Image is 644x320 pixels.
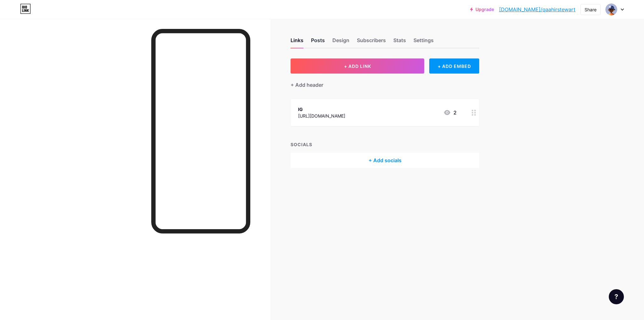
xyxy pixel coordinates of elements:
div: + Add socials [291,153,479,168]
a: Upgrade [470,7,494,12]
a: [DOMAIN_NAME]/qaahirstewart [499,6,575,13]
div: Stats [393,36,406,48]
img: qaahirstewart [605,3,617,15]
span: + ADD LINK [344,63,371,69]
div: [URL][DOMAIN_NAME] [298,113,345,119]
div: Share [585,6,597,13]
div: Settings [414,36,434,48]
div: + Add header [291,81,323,89]
div: 2 [443,109,457,116]
div: Links [291,36,303,48]
div: Posts [311,36,325,48]
button: + ADD LINK [291,58,424,74]
div: Design [332,36,349,48]
div: SOCIALS [291,141,479,148]
div: Subscribers [357,36,386,48]
div: + ADD EMBED [429,58,479,74]
div: IG [298,106,345,113]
